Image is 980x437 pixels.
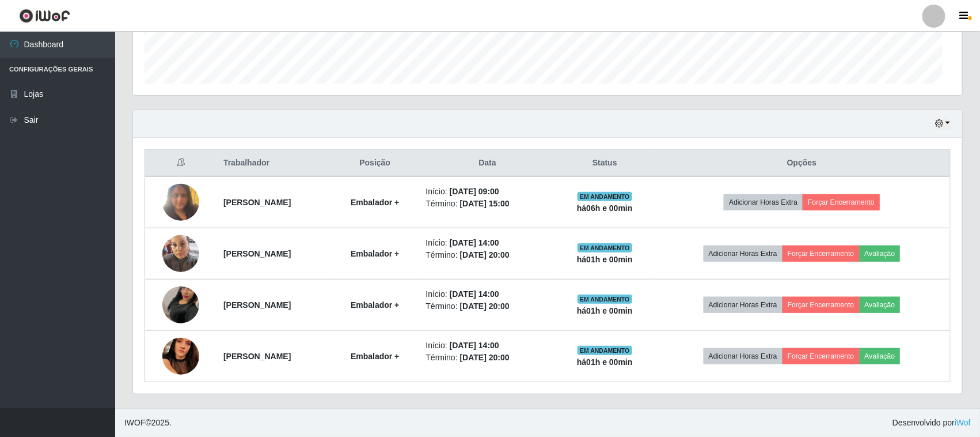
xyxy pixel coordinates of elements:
[860,246,901,262] button: Avaliação
[124,417,172,429] span: © 2025 .
[783,246,860,262] button: Forçar Encerramento
[162,315,199,397] img: 1755117602087.jpeg
[783,297,860,313] button: Forçar Encerramento
[704,297,783,313] button: Adicionar Horas Extra
[578,295,632,304] span: EM ANDAMENTO
[124,418,146,427] span: IWOF
[162,229,199,278] img: 1752796864999.jpeg
[460,302,510,311] time: [DATE] 20:00
[426,237,549,249] li: Início:
[223,249,291,258] strong: [PERSON_NAME]
[426,340,549,352] li: Início:
[577,357,633,367] strong: há 01 h e 00 min
[577,204,633,213] strong: há 06 h e 00 min
[578,192,632,201] span: EM ANDAMENTO
[460,250,510,259] time: [DATE] 20:00
[460,353,510,362] time: [DATE] 20:00
[860,348,901,364] button: Avaliação
[450,238,499,247] time: [DATE] 14:00
[223,300,291,310] strong: [PERSON_NAME]
[860,297,901,313] button: Avaliação
[331,150,419,177] th: Posição
[223,352,291,361] strong: [PERSON_NAME]
[426,300,549,312] li: Término:
[803,194,880,210] button: Forçar Encerramento
[19,9,70,23] img: CoreUI Logo
[460,199,510,208] time: [DATE] 15:00
[577,255,633,264] strong: há 01 h e 00 min
[351,198,399,207] strong: Embalador +
[351,352,399,361] strong: Embalador +
[216,150,331,177] th: Trabalhador
[426,198,549,210] li: Término:
[426,288,549,300] li: Início:
[654,150,950,177] th: Opções
[892,417,971,429] span: Desenvolvido por
[704,348,783,364] button: Adicionar Horas Extra
[578,346,632,355] span: EM ANDAMENTO
[351,300,399,310] strong: Embalador +
[578,243,632,253] span: EM ANDAMENTO
[955,418,971,427] a: iWof
[450,289,499,299] time: [DATE] 14:00
[704,246,783,262] button: Adicionar Horas Extra
[162,178,199,227] img: 1755699349623.jpeg
[724,194,803,210] button: Adicionar Horas Extra
[419,150,556,177] th: Data
[426,249,549,261] li: Término:
[426,352,549,364] li: Término:
[556,150,654,177] th: Status
[426,186,549,198] li: Início:
[351,249,399,258] strong: Embalador +
[577,306,633,315] strong: há 01 h e 00 min
[450,187,499,196] time: [DATE] 09:00
[783,348,860,364] button: Forçar Encerramento
[450,341,499,350] time: [DATE] 14:00
[162,272,199,338] img: 1753810548445.jpeg
[223,198,291,207] strong: [PERSON_NAME]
